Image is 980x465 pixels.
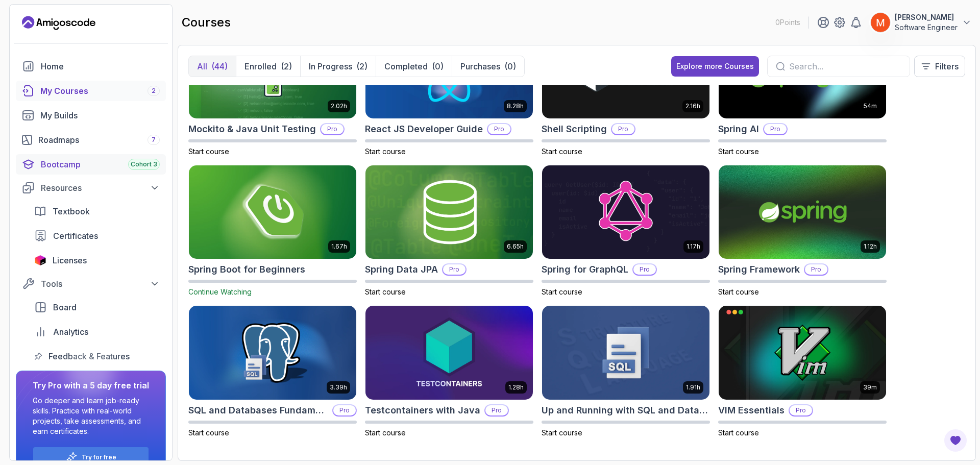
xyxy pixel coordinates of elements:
p: Enrolled [244,60,277,72]
span: Feedback & Features [48,350,130,362]
div: (0) [432,60,444,72]
img: user profile image [871,13,890,32]
p: Purchases [460,60,500,72]
div: My Builds [40,109,160,121]
p: Pro [764,124,787,134]
img: VIM Essentials card [719,306,886,400]
a: roadmaps [16,130,166,150]
p: 8.28h [507,102,524,110]
span: Start course [718,428,759,437]
h2: React JS Developer Guide [365,122,483,136]
h2: Shell Scripting [542,122,607,136]
h2: Spring Data JPA [365,262,438,277]
span: 2 [152,87,156,95]
p: Pro [333,405,356,415]
p: 1.67h [331,242,347,251]
img: Spring Data JPA card [365,165,533,259]
p: Pro [321,124,344,134]
h2: courses [182,14,231,31]
button: Explore more Courses [671,56,759,77]
img: jetbrains icon [34,255,46,265]
p: 0 Points [775,17,800,28]
span: Cohort 3 [131,160,157,168]
button: Enrolled(2) [236,56,300,77]
img: Up and Running with SQL and Databases card [542,306,709,400]
input: Search... [789,60,901,72]
div: Roadmaps [38,134,160,146]
h2: Spring AI [718,122,759,136]
p: 3.39h [330,383,347,391]
p: Pro [612,124,634,134]
a: certificates [28,226,166,246]
div: (44) [211,60,228,72]
div: Explore more Courses [676,61,754,71]
p: Pro [488,124,510,134]
p: 2.16h [685,102,700,110]
button: Filters [914,56,965,77]
a: Try for free [82,453,116,461]
span: Textbook [53,205,90,217]
p: 1.12h [864,242,877,251]
p: 1.17h [687,242,700,251]
span: Start course [365,287,406,296]
span: Start course [718,287,759,296]
p: Pro [485,405,508,415]
div: Tools [41,278,160,290]
p: [PERSON_NAME] [895,12,958,22]
button: Purchases(0) [452,56,524,77]
div: (2) [356,60,367,72]
span: Start course [188,428,229,437]
a: licenses [28,250,166,271]
span: Start course [542,428,582,437]
p: Pro [805,264,827,275]
span: Certificates [53,230,98,242]
p: Pro [633,264,656,275]
a: bootcamp [16,154,166,175]
a: analytics [28,322,166,342]
span: 7 [152,136,156,144]
span: Start course [718,147,759,156]
img: Testcontainers with Java card [365,306,533,400]
span: Start course [365,428,406,437]
a: feedback [28,346,166,366]
h2: Spring Boot for Beginners [188,262,305,277]
a: courses [16,81,166,101]
p: Pro [443,264,465,275]
p: Pro [790,405,812,415]
h2: VIM Essentials [718,403,785,418]
span: Analytics [53,326,88,338]
button: In Progress(2) [300,56,376,77]
p: 1.28h [508,383,524,391]
p: 2.02h [331,102,347,110]
span: Start course [188,147,229,156]
span: Start course [542,287,582,296]
button: user profile image[PERSON_NAME]Software Engineer [870,12,972,33]
p: Go deeper and learn job-ready skills. Practice with real-world projects, take assessments, and ea... [33,396,149,436]
p: Software Engineer [895,22,958,33]
a: builds [16,105,166,126]
h2: Spring Framework [718,262,800,277]
a: textbook [28,201,166,222]
p: 39m [863,383,877,391]
h2: Spring for GraphQL [542,262,628,277]
p: 6.65h [507,242,524,251]
p: Completed [384,60,428,72]
span: Start course [365,147,406,156]
span: Continue Watching [188,287,252,296]
div: (2) [281,60,292,72]
h2: Testcontainers with Java [365,403,480,418]
img: SQL and Databases Fundamentals card [189,306,356,400]
div: My Courses [40,85,160,97]
span: Board [53,301,77,313]
button: All(44) [189,56,236,77]
button: Tools [16,275,166,293]
h2: SQL and Databases Fundamentals [188,403,328,418]
button: Resources [16,179,166,197]
p: In Progress [309,60,352,72]
div: Bootcamp [41,158,160,170]
p: Filters [935,60,959,72]
img: Spring Framework card [719,165,886,259]
p: 1.91h [686,383,700,391]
